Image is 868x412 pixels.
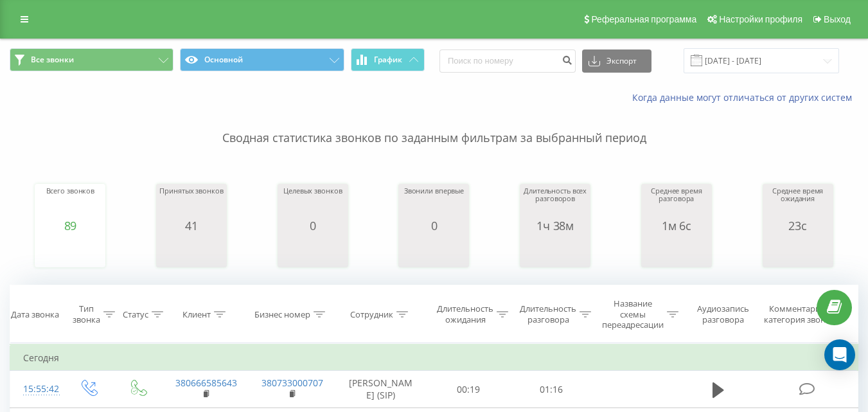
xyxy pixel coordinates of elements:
[73,304,100,326] div: Тип звонка
[374,55,402,64] span: График
[159,219,223,232] div: 41
[261,377,323,389] a: 380733000707
[182,309,211,320] div: Клиент
[766,219,830,232] div: 23с
[123,309,148,320] div: Статус
[283,187,342,219] div: Целевых звонков
[824,14,851,24] span: Выход
[644,219,709,232] div: 1м 6с
[11,309,59,320] div: Дата звонка
[254,309,310,320] div: Бизнес номер
[761,304,837,326] div: Комментарий/категория звонка
[824,339,855,370] div: Open Intercom Messenger
[351,48,425,71] button: График
[10,48,173,71] button: Все звонки
[523,219,587,232] div: 1ч 38м
[632,91,858,103] a: Когда данные могут отличаться от других систем
[644,187,709,219] div: Среднее время разговора
[404,219,464,232] div: 0
[180,48,344,71] button: Основной
[31,55,74,65] span: Все звонки
[10,345,858,371] td: Сегодня
[350,309,393,320] div: Сотрудник
[335,371,427,408] td: [PERSON_NAME] (SIP)
[10,104,858,147] p: Сводная статистика звонков по заданным фильтрам за выбранный период
[602,298,664,331] div: Название схемы переадресации
[766,187,830,219] div: Среднее время ожидания
[46,187,95,219] div: Всего звонков
[283,219,342,232] div: 0
[46,219,95,232] div: 89
[582,49,651,73] button: Экспорт
[404,187,464,219] div: Звонили впервые
[175,377,237,389] a: 380666585643
[510,371,593,408] td: 01:16
[520,304,576,326] div: Длительность разговора
[159,187,223,219] div: Принятых звонков
[719,14,802,24] span: Настройки профиля
[439,49,576,73] input: Поиск по номеру
[523,187,587,219] div: Длительность всех разговоров
[691,304,756,326] div: Аудиозапись разговора
[591,14,696,24] span: Реферальная программа
[427,371,510,408] td: 00:19
[437,304,493,326] div: Длительность ожидания
[23,377,50,402] div: 15:55:42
